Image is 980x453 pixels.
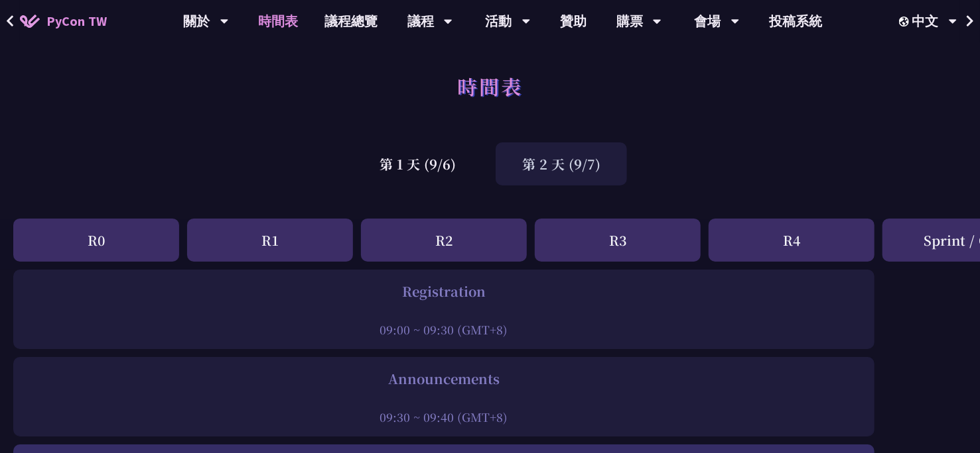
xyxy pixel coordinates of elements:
div: 第 2 天 (9/7) [496,142,627,185]
div: R4 [709,219,875,262]
div: R0 [13,219,179,262]
div: Registration [20,281,868,301]
img: Locale Icon [899,17,912,26]
div: 09:00 ~ 09:30 (GMT+8) [20,321,868,338]
a: PyCon TW [7,5,120,38]
div: 09:30 ~ 09:40 (GMT+8) [20,409,868,425]
h1: 時間表 [457,66,523,106]
img: Home icon of PyCon TW 2025 [20,15,40,28]
div: R3 [535,219,701,262]
div: R2 [361,219,527,262]
div: Announcements [20,369,868,389]
span: PyCon TW [46,11,107,31]
div: 第 1 天 (9/6) [353,142,482,185]
div: R1 [187,219,353,262]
